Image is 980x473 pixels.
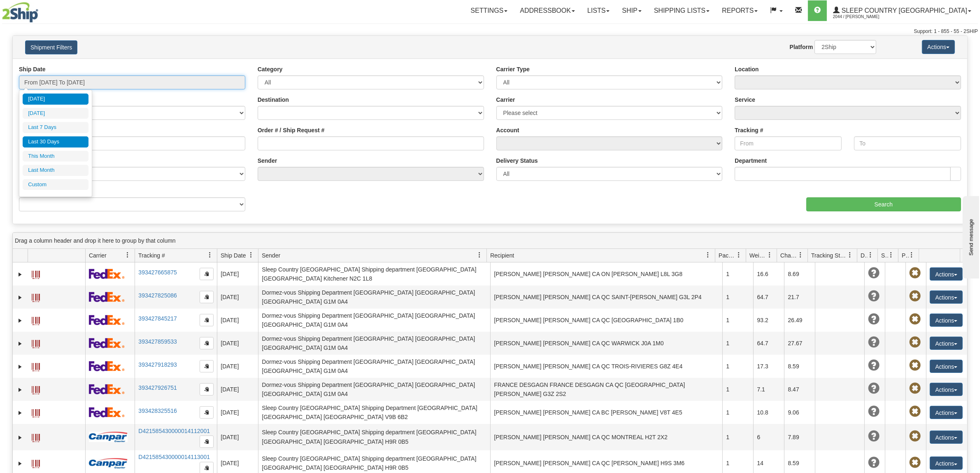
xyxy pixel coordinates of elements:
td: 1 [722,401,753,424]
a: Weight filter column settings [763,248,777,262]
td: 8.59 [784,355,815,378]
a: D421585430000014112001 [138,428,210,434]
img: 2 - FedEx Express® [89,384,125,394]
td: 26.49 [784,309,815,332]
td: 16.6 [753,262,784,286]
button: Shipment Filters [25,40,77,54]
img: 2 - FedEx Express® [89,292,125,302]
img: 2 - FedEx Express® [89,338,125,348]
span: Tracking Status [811,251,847,260]
a: Expand [16,340,24,348]
a: 393427926751 [138,384,177,391]
a: Reports [716,0,764,21]
a: Label [32,290,40,303]
span: Pickup Not Assigned [909,337,921,348]
a: D421585430000014113001 [138,454,210,460]
td: 8.69 [784,262,815,286]
label: Ship Date [19,65,46,73]
label: Service [735,96,755,104]
img: 2 - FedEx Express® [89,407,125,417]
label: Platform [790,43,813,51]
span: Unknown [868,406,880,417]
a: Packages filter column settings [732,248,746,262]
a: Label [32,430,40,443]
iframe: chat widget [961,194,979,279]
a: Pickup Status filter column settings [905,248,919,262]
label: Tracking # [735,126,763,134]
a: Expand [16,409,24,417]
td: 7.89 [784,424,815,450]
td: 1 [722,424,753,450]
td: 1 [722,286,753,309]
span: Unknown [868,314,880,325]
td: 1 [722,332,753,355]
td: [DATE] [217,401,258,424]
input: From [735,136,842,150]
li: Custom [23,179,88,190]
div: Support: 1 - 855 - 55 - 2SHIP [2,28,978,35]
li: [DATE] [23,94,88,105]
a: 393427918293 [138,361,177,368]
td: [PERSON_NAME] [PERSON_NAME] CA BC [PERSON_NAME] V8T 4E5 [490,401,722,424]
a: Expand [16,363,24,371]
td: 1 [722,355,753,378]
a: Sender filter column settings [473,248,487,262]
td: [DATE] [217,355,258,378]
span: Unknown [868,431,880,442]
input: Search [806,197,961,211]
a: Label [32,267,40,280]
label: Category [258,65,283,73]
a: Recipient filter column settings [701,248,715,262]
button: Actions [930,406,963,419]
img: logo2044.jpg [2,2,38,23]
td: Sleep Country [GEOGRAPHIC_DATA] Shipping department [GEOGRAPHIC_DATA] [GEOGRAPHIC_DATA] [GEOGRAPH... [258,424,490,450]
span: Pickup Not Assigned [909,383,921,394]
a: 393427845217 [138,315,177,322]
a: Expand [16,270,24,279]
a: Expand [16,459,24,468]
td: 17.3 [753,355,784,378]
span: Unknown [868,360,880,371]
label: Location [735,65,759,73]
label: Sender [258,157,277,165]
td: 7.1 [753,378,784,401]
button: Copy to clipboard [200,337,214,349]
button: Copy to clipboard [200,314,214,326]
span: Pickup Not Assigned [909,457,921,468]
label: Account [496,126,519,134]
td: Dormez-vous Shipping Department [GEOGRAPHIC_DATA] [GEOGRAPHIC_DATA] [GEOGRAPHIC_DATA] G1M 0A4 [258,286,490,309]
button: Actions [930,314,963,327]
td: [PERSON_NAME] [PERSON_NAME] CA ON [PERSON_NAME] L8L 3G8 [490,262,722,286]
a: Carrier filter column settings [121,248,135,262]
div: grid grouping header [13,233,967,249]
button: Actions [930,290,963,304]
label: Order # / Ship Request # [258,126,325,134]
button: Copy to clipboard [200,291,214,303]
button: Actions [930,383,963,396]
td: Dormez-vous Shipping Department [GEOGRAPHIC_DATA] [GEOGRAPHIC_DATA] [GEOGRAPHIC_DATA] G1M 0A4 [258,309,490,332]
td: Dormez-vous Shipping Department [GEOGRAPHIC_DATA] [GEOGRAPHIC_DATA] [GEOGRAPHIC_DATA] G1M 0A4 [258,332,490,355]
td: 8.47 [784,378,815,401]
td: [PERSON_NAME] [PERSON_NAME] CA QC WARWICK J0A 1M0 [490,332,722,355]
button: Copy to clipboard [200,406,214,419]
span: Carrier [89,251,107,260]
button: Copy to clipboard [200,360,214,372]
a: Expand [16,293,24,302]
td: 10.8 [753,401,784,424]
a: Expand [16,433,24,442]
a: Sleep Country [GEOGRAPHIC_DATA] 2044 / [PERSON_NAME] [827,0,978,21]
td: 6 [753,424,784,450]
span: Unknown [868,290,880,302]
li: This Month [23,151,88,162]
input: To [854,136,961,150]
label: Destination [258,96,289,104]
img: 2 - FedEx Express® [89,269,125,279]
a: Label [32,313,40,326]
span: Delivery Status [861,251,868,260]
td: [DATE] [217,286,258,309]
button: Copy to clipboard [200,268,214,280]
td: [DATE] [217,309,258,332]
button: Actions [930,267,963,281]
button: Copy to clipboard [200,383,214,396]
span: Sleep Country [GEOGRAPHIC_DATA] [840,7,967,14]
